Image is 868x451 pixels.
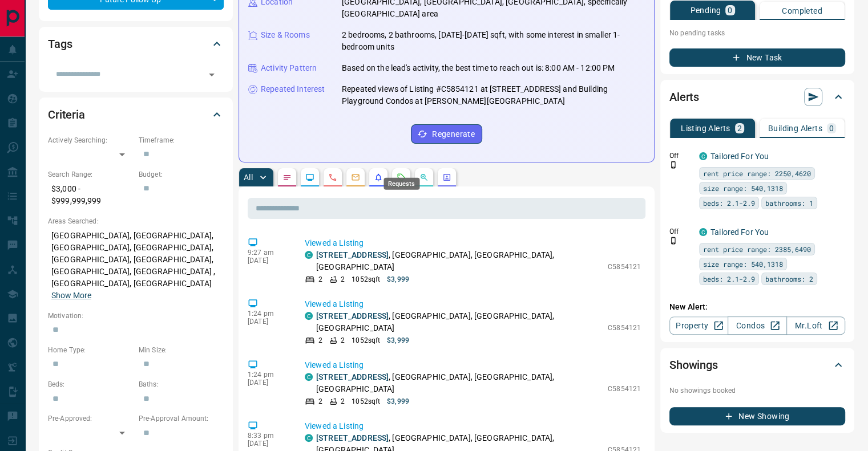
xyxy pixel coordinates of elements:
[48,413,133,424] p: Pre-Approved:
[282,173,292,182] svg: Notes
[768,124,822,132] p: Building Alerts
[204,67,220,83] button: Open
[305,434,313,442] div: condos.ca
[139,379,224,389] p: Baths:
[139,135,224,145] p: Timeframe:
[703,243,811,255] span: rent price range: 2385,6490
[248,371,288,379] p: 1:24 pm
[318,396,322,407] p: 2
[248,249,288,257] p: 9:27 am
[328,173,337,182] svg: Calls
[342,62,615,74] p: Based on the lead's activity, the best time to reach out is: 8:00 AM - 12:00 PM
[316,371,602,395] p: , [GEOGRAPHIC_DATA], [GEOGRAPHIC_DATA], [GEOGRAPHIC_DATA]
[316,433,389,442] a: [STREET_ADDRESS]
[48,135,133,145] p: Actively Searching:
[383,178,419,190] div: Requests
[305,251,313,259] div: condos.ca
[669,316,728,335] a: Property
[669,356,718,374] h2: Showings
[669,48,845,67] button: New Task
[352,396,380,407] p: 1052 sqft
[765,273,813,285] span: bathrooms: 2
[728,6,732,14] p: 0
[139,413,224,424] p: Pre-Approval Amount:
[341,335,345,346] p: 2
[669,385,845,396] p: No showings booked
[690,6,721,14] p: Pending
[48,180,133,210] p: $3,000 - $999,999,999
[411,124,482,144] button: Regenerate
[374,173,383,182] svg: Listing Alerts
[341,396,345,407] p: 2
[387,335,409,346] p: $3,999
[352,274,380,285] p: 1052 sqft
[669,161,677,169] svg: Push Notification Only
[316,311,389,320] a: [STREET_ADDRESS]
[669,151,692,161] p: Off
[244,173,253,181] p: All
[710,227,769,237] a: Tailored For You
[419,173,429,182] svg: Opportunities
[728,316,786,335] a: Condos
[48,216,224,226] p: Areas Searched:
[387,274,409,285] p: $3,999
[737,124,742,132] p: 2
[305,237,641,249] p: Viewed a Listing
[248,257,288,265] p: [DATE]
[318,274,322,285] p: 2
[48,30,224,58] div: Tags
[342,83,645,107] p: Repeated views of Listing #C5854121 at [STREET_ADDRESS] and Building Playground Condos at [PERSON...
[351,173,360,182] svg: Emails
[669,351,845,379] div: Showings
[782,7,822,15] p: Completed
[48,105,85,124] h2: Criteria
[765,197,813,209] span: bathrooms: 1
[139,345,224,355] p: Min Size:
[699,228,707,236] div: condos.ca
[669,83,845,111] div: Alerts
[341,274,345,285] p: 2
[442,173,451,182] svg: Agent Actions
[608,384,641,394] p: C5854121
[703,168,811,179] span: rent price range: 2250,4620
[316,250,389,259] a: [STREET_ADDRESS]
[248,440,288,448] p: [DATE]
[669,301,845,313] p: New Alert:
[681,124,730,132] p: Listing Alerts
[48,345,133,355] p: Home Type:
[352,335,380,346] p: 1052 sqft
[248,432,288,440] p: 8:33 pm
[305,312,313,320] div: condos.ca
[318,335,322,346] p: 2
[703,273,755,285] span: beds: 2.1-2.9
[608,323,641,333] p: C5854121
[248,379,288,387] p: [DATE]
[305,173,314,182] svg: Lead Browsing Activity
[703,197,755,209] span: beds: 2.1-2.9
[829,124,834,132] p: 0
[261,62,317,74] p: Activity Pattern
[699,152,707,160] div: condos.ca
[710,152,769,161] a: Tailored For You
[786,316,845,335] a: Mr.Loft
[51,290,91,302] button: Show More
[342,29,645,53] p: 2 bedrooms, 2 bathrooms, [DATE]-[DATE] sqft, with some interest in smaller 1-bedroom units
[248,310,288,318] p: 1:24 pm
[669,407,845,425] button: New Showing
[669,25,845,42] p: No pending tasks
[48,311,224,321] p: Motivation:
[305,373,313,381] div: condos.ca
[669,226,692,237] p: Off
[305,359,641,371] p: Viewed a Listing
[48,101,224,128] div: Criteria
[703,182,783,194] span: size range: 540,1318
[669,237,677,245] svg: Push Notification Only
[48,379,133,389] p: Beds:
[316,372,389,381] a: [STREET_ADDRESS]
[608,262,641,272] p: C5854121
[669,88,699,106] h2: Alerts
[248,318,288,326] p: [DATE]
[703,258,783,270] span: size range: 540,1318
[387,396,409,407] p: $3,999
[139,169,224,180] p: Budget:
